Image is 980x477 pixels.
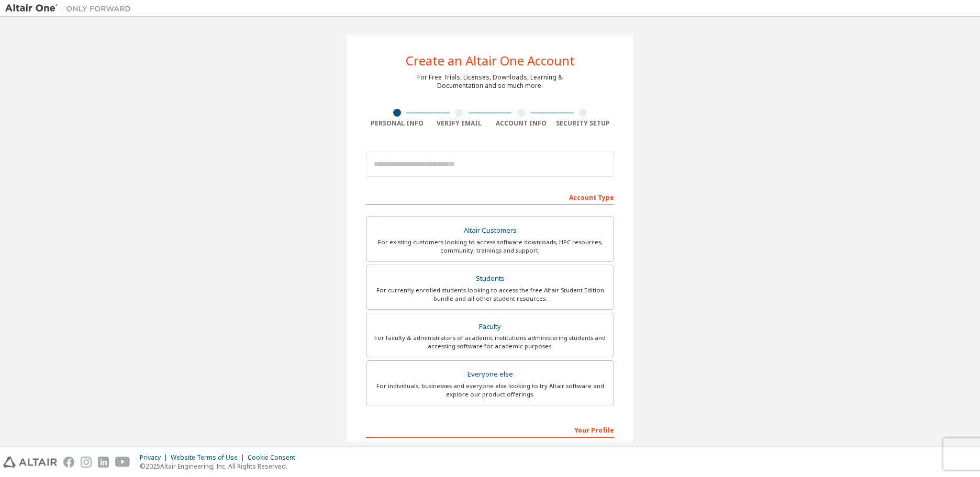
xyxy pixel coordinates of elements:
[373,238,607,255] div: For existing customers looking to access software downloads, HPC resources, community, trainings ...
[406,54,575,67] div: Create an Altair One Account
[98,457,109,468] img: linkedin.svg
[248,453,302,462] div: Cookie Consent
[373,382,607,399] div: For individuals, businesses and everyone else looking to try Altair software and explore our prod...
[81,457,92,468] img: instagram.svg
[417,73,563,90] div: For Free Trials, Licenses, Downloads, Learning & Documentation and so much more.
[490,119,552,128] div: Account Info
[63,457,74,468] img: facebook.svg
[373,286,607,303] div: For currently enrolled students looking to access the free Altair Student Edition bundle and all ...
[366,119,428,128] div: Personal Info
[5,3,136,14] img: Altair One
[140,462,302,471] p: © 2025 Altair Engineering, Inc. All Rights Reserved.
[373,320,607,334] div: Faculty
[373,334,607,350] div: For faculty & administrators of academic institutions administering students and accessing softwa...
[428,119,491,128] div: Verify Email
[373,223,607,238] div: Altair Customers
[373,367,607,382] div: Everyone else
[373,271,607,286] div: Students
[366,188,614,205] div: Account Type
[366,421,614,438] div: Your Profile
[3,457,57,468] img: altair_logo.svg
[171,453,248,462] div: Website Terms of Use
[140,453,171,462] div: Privacy
[552,119,615,128] div: Security Setup
[115,457,130,468] img: youtube.svg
